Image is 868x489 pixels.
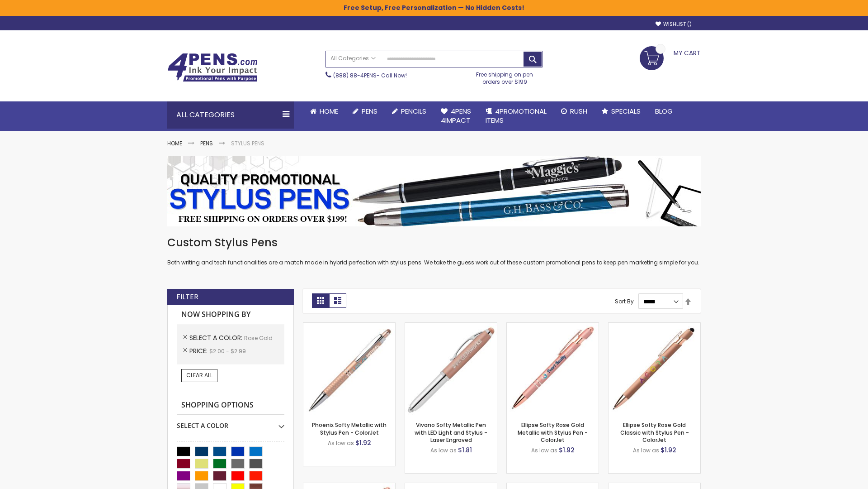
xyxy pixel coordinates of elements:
[244,334,273,342] span: Rose Gold
[167,139,182,147] a: Home
[209,347,246,355] span: $2.00 - $2.99
[518,421,588,443] a: Ellipse Softy Rose Gold Metallic with Stylus Pen - ColorJet
[609,323,700,415] img: Ellipse Softy Rose Gold Classic with Stylus Pen - ColorJet-Rose Gold
[441,106,471,125] span: 4Pens 4impact
[355,438,371,447] span: $1.92
[330,55,376,62] span: All Categories
[554,101,594,121] a: Rush
[181,369,217,382] a: Clear All
[486,106,547,125] span: 4PROMOTIONAL ITEMS
[609,322,700,330] a: Ellipse Softy Rose Gold Classic with Stylus Pen - ColorJet-Rose Gold
[231,139,264,147] strong: Stylus Pens
[405,323,497,415] img: Vivano Softy Metallic Pen with LED Light and Stylus - Laser Engraved-Rose Gold
[303,101,345,121] a: Home
[615,297,634,305] label: Sort By
[345,101,385,121] a: Pens
[167,235,701,267] div: Both writing and tech functionalities are a match made in hybrid perfection with stylus pens. We ...
[326,51,380,66] a: All Categories
[362,106,377,116] span: Pens
[405,322,497,330] a: Vivano Softy Metallic Pen with LED Light and Stylus - Laser Engraved-Rose Gold
[559,446,575,455] span: $1.92
[594,101,648,121] a: Specials
[507,323,599,415] img: Ellipse Softy Rose Gold Metallic with Stylus Pen - ColorJet-Rose Gold
[648,101,680,121] a: Blog
[655,106,673,116] span: Blog
[333,72,407,79] span: - Call Now!
[458,446,472,455] span: $1.81
[507,322,599,330] a: Ellipse Softy Rose Gold Metallic with Stylus Pen - ColorJet-Rose Gold
[177,305,284,324] strong: Now Shopping by
[186,371,212,379] span: Clear All
[200,139,213,147] a: Pens
[312,293,329,308] strong: Grid
[167,156,701,226] img: Stylus Pens
[430,446,457,454] span: As low as
[328,439,354,447] span: As low as
[189,346,209,355] span: Price
[167,101,294,129] div: All Categories
[176,292,198,302] strong: Filter
[656,21,692,28] a: Wishlist
[177,396,284,415] strong: Shopping Options
[189,333,244,342] span: Select A Color
[167,235,701,250] h1: Custom Stylus Pens
[611,106,641,116] span: Specials
[467,67,543,86] div: Free shipping on pen orders over $199
[434,101,478,131] a: 4Pens4impact
[633,446,659,454] span: As low as
[415,421,487,443] a: Vivano Softy Metallic Pen with LED Light and Stylus - Laser Engraved
[312,421,387,436] a: Phoenix Softy Metallic with Stylus Pen - ColorJet
[478,101,554,131] a: 4PROMOTIONALITEMS
[531,446,557,454] span: As low as
[660,446,676,455] span: $1.92
[570,106,587,116] span: Rush
[167,53,258,82] img: 4Pens Custom Pens and Promotional Products
[401,106,426,116] span: Pencils
[620,421,689,443] a: Ellipse Softy Rose Gold Classic with Stylus Pen - ColorJet
[333,72,377,79] a: (888) 88-4PENS
[303,323,395,415] img: Phoenix Softy Metallic with Stylus Pen - ColorJet-Rose gold
[177,415,284,430] div: Select A Color
[385,101,434,121] a: Pencils
[303,322,395,330] a: Phoenix Softy Metallic with Stylus Pen - ColorJet-Rose gold
[320,106,338,116] span: Home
